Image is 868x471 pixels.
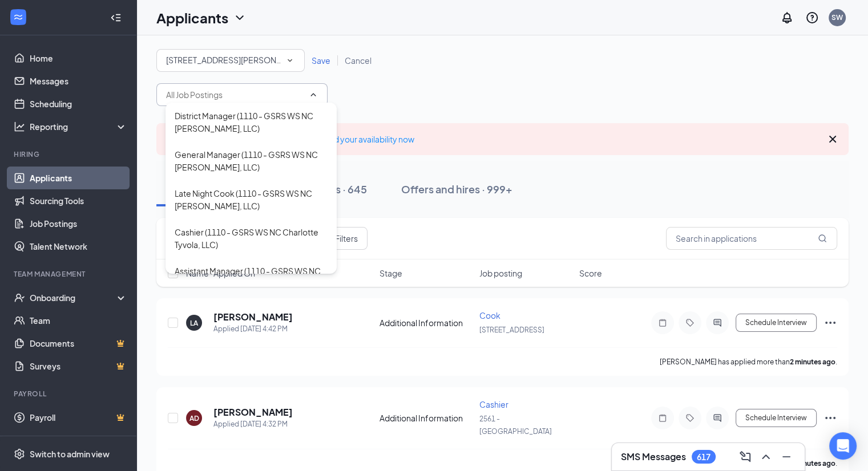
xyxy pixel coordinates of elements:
[818,234,827,243] svg: MagnifyingGlass
[166,54,295,67] div: 3215- S Tryon St
[736,448,754,466] button: ComposeMessage
[166,88,304,101] input: All Job Postings
[30,309,127,332] a: Team
[30,121,128,132] div: Reporting
[30,47,127,70] a: Home
[175,148,328,173] div: General Manager (1110 - GSRS WS NC [PERSON_NAME], LLC)
[175,187,328,212] div: Late Night Cook (1110 - GSRS WS NC [PERSON_NAME], LLC)
[780,11,794,25] svg: Notifications
[479,415,552,436] span: 2561 - [GEOGRAPHIC_DATA]
[780,450,793,464] svg: Minimize
[479,310,500,320] span: Cook
[14,292,25,303] svg: UserCheck
[14,448,25,460] svg: Settings
[479,267,522,279] span: Job posting
[166,55,306,65] span: 3215- S Tryon St
[683,413,697,423] svg: Tag
[826,132,839,146] svg: Cross
[30,212,127,235] a: Job Postings
[710,413,724,423] svg: ActiveChat
[14,121,25,132] svg: Analysis
[175,265,328,290] div: Assistant Manager (1110 - GSRS WS NC [PERSON_NAME], LLC)
[312,55,330,66] span: Save
[479,399,508,409] span: Cashier
[213,419,293,430] div: Applied [DATE] 4:32 PM
[13,11,24,23] svg: WorkstreamLogo
[175,109,328,135] div: District Manager (1110 - GSRS WS NC [PERSON_NAME], LLC)
[710,318,724,327] svg: ActiveChat
[786,459,835,468] b: 12 minutes ago
[656,413,669,423] svg: Note
[213,311,293,323] h5: [PERSON_NAME]
[30,332,127,355] a: DocumentsCrown
[805,11,819,25] svg: QuestionInfo
[14,149,125,159] div: Hiring
[683,318,697,327] svg: Tag
[30,70,127,92] a: Messages
[759,450,773,464] svg: ChevronUp
[30,355,127,377] a: SurveysCrown
[380,317,473,328] div: Additional Information
[30,167,127,189] a: Applicants
[285,55,295,66] svg: SmallChevronDown
[345,55,372,66] span: Cancel
[621,450,686,463] h3: SMS Messages
[213,406,293,419] h5: [PERSON_NAME]
[660,357,837,367] p: [PERSON_NAME] has applied more than .
[736,314,817,332] button: Schedule Interview
[829,432,857,460] div: Open Intercom Messenger
[175,226,328,251] div: Cashier (1110 - GSRS WS NC Charlotte Tyvola, LLC)
[213,323,293,335] div: Applied [DATE] 4:42 PM
[736,409,817,427] button: Schedule Interview
[30,292,118,303] div: Onboarding
[30,448,110,460] div: Switch to admin view
[401,182,512,196] div: Offers and hires · 999+
[14,269,125,279] div: Team Management
[790,358,835,366] b: 2 minutes ago
[777,448,796,466] button: Minimize
[30,406,127,429] a: PayrollCrown
[110,12,122,23] svg: Collapse
[233,11,247,25] svg: ChevronDown
[190,318,198,328] div: LA
[738,450,752,464] svg: ComposeMessage
[579,267,602,279] span: Score
[30,189,127,212] a: Sourcing Tools
[656,318,669,327] svg: Note
[30,235,127,258] a: Talent Network
[697,452,710,462] div: 617
[30,92,127,115] a: Scheduling
[309,227,368,250] button: Filter Filters
[757,448,775,466] button: ChevronUp
[156,8,228,27] h1: Applicants
[14,389,125,399] div: Payroll
[831,13,843,22] div: SW
[380,267,402,279] span: Stage
[380,412,473,424] div: Additional Information
[823,411,837,425] svg: Ellipses
[823,316,837,330] svg: Ellipses
[666,227,837,250] input: Search in applications
[309,90,318,99] svg: ChevronUp
[324,134,414,144] a: Add your availability now
[479,326,544,334] span: [STREET_ADDRESS]
[189,413,199,423] div: AD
